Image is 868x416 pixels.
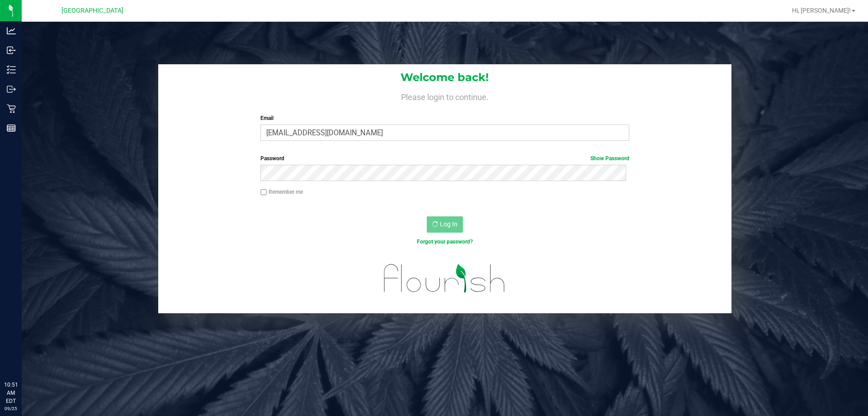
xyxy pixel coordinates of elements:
[7,104,16,113] inline-svg: Retail
[260,155,284,162] span: Password
[590,155,629,162] a: Show Password
[158,91,731,101] h4: Please login to continue.
[440,220,458,228] span: Log In
[7,124,16,133] inline-svg: Reports
[4,405,18,412] p: 09/25
[7,26,16,35] inline-svg: Analytics
[4,381,18,405] p: 10:51 AM EDT
[7,65,16,74] inline-svg: Inventory
[7,46,16,55] inline-svg: Inbound
[260,188,303,196] label: Remember me
[7,85,16,94] inline-svg: Outbound
[792,7,851,14] span: Hi, [PERSON_NAME]!
[260,114,629,122] label: Email
[427,216,463,233] button: Log In
[158,72,731,83] h1: Welcome back!
[61,7,123,14] span: [GEOGRAPHIC_DATA]
[260,189,267,196] input: Remember me
[417,239,473,245] a: Forgot your password?
[373,255,516,301] img: flourish_logo.svg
